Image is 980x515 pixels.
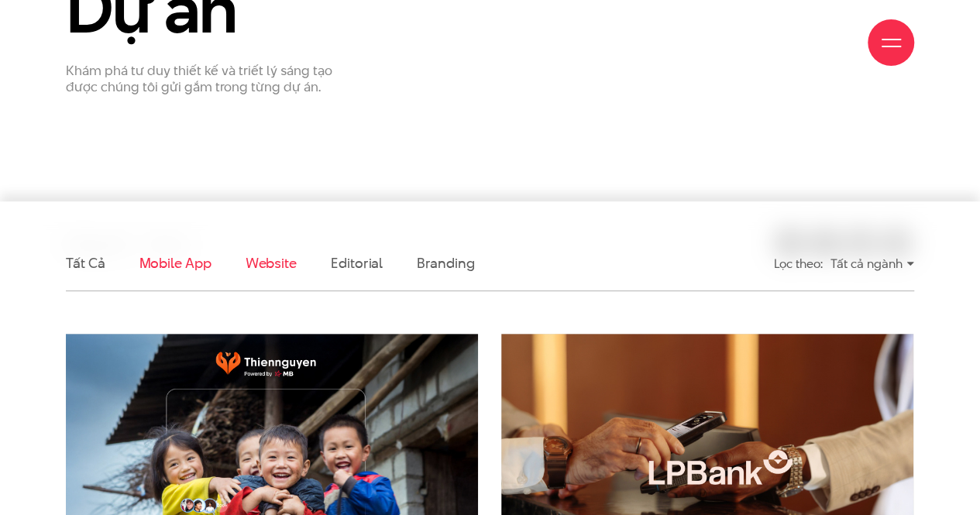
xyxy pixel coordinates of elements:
[417,253,474,273] a: Branding
[774,250,823,277] div: Lọc theo:
[66,63,333,95] p: Khám phá tư duy thiết kế và triết lý sáng tạo được chúng tôi gửi gắm trong từng dự án.
[830,250,914,277] div: Tất cả ngành
[66,253,105,273] a: Tất cả
[246,253,297,273] a: Website
[139,253,211,273] a: Mobile app
[331,253,383,273] a: Editorial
